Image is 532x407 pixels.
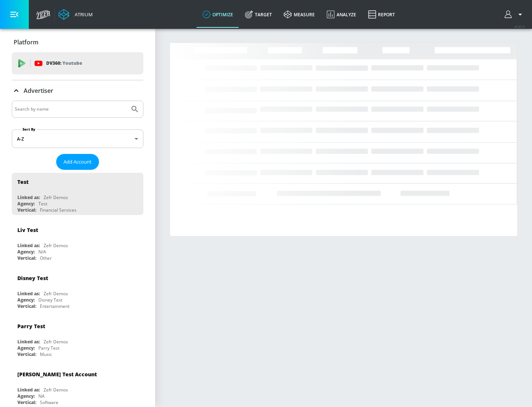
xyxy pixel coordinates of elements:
[278,1,321,28] a: measure
[40,351,52,357] div: Music
[17,339,40,345] div: Linked as:
[12,129,143,148] div: A-Z
[44,387,68,393] div: Zefr Demos
[12,317,143,359] div: Parry TestLinked as:Zefr DemosAgency:Parry TestVertical:Music
[64,158,92,166] span: Add Account
[17,371,97,378] div: [PERSON_NAME] Test Account
[38,393,45,399] div: NA
[17,290,40,297] div: Linked as:
[17,393,35,399] div: Agency:
[46,59,82,67] p: DV360:
[12,173,143,215] div: TestLinked as:Zefr DemosAgency:TestVertical:Financial Services
[197,1,239,28] a: optimize
[321,1,362,28] a: Analyze
[17,194,40,201] div: Linked as:
[38,201,47,207] div: Test
[17,387,40,393] div: Linked as:
[12,269,143,311] div: Disney TestLinked as:Zefr DemosAgency:Disney TestVertical:Entertainment
[58,9,93,20] a: Atrium
[24,87,53,95] p: Advertiser
[17,249,35,255] div: Agency:
[17,201,35,207] div: Agency:
[362,1,401,28] a: Report
[40,303,69,309] div: Entertainment
[17,275,48,282] div: Disney Test
[12,52,143,74] div: DV360: Youtube
[17,242,40,249] div: Linked as:
[15,104,127,114] input: Search by name
[44,339,68,345] div: Zefr Demos
[17,255,36,261] div: Vertical:
[17,297,35,303] div: Agency:
[12,221,143,263] div: Liv TestLinked as:Zefr DemosAgency:N/AVertical:Other
[62,59,82,67] p: Youtube
[56,154,99,170] button: Add Account
[72,11,93,18] div: Atrium
[17,399,36,406] div: Vertical:
[17,226,38,233] div: Liv Test
[17,345,35,351] div: Agency:
[12,32,143,53] div: Platform
[44,242,68,249] div: Zefr Demos
[40,255,52,261] div: Other
[12,80,143,101] div: Advertiser
[14,38,38,46] p: Platform
[40,207,76,213] div: Financial Services
[17,178,28,185] div: Test
[17,207,36,213] div: Vertical:
[38,249,46,255] div: N/A
[44,290,68,297] div: Zefr Demos
[21,127,37,132] label: Sort By
[38,297,62,303] div: Disney Test
[17,323,45,330] div: Parry Test
[17,351,36,357] div: Vertical:
[38,345,59,351] div: Parry Test
[44,194,68,201] div: Zefr Demos
[17,303,36,309] div: Vertical:
[239,1,278,28] a: Target
[514,24,525,28] span: v 4.32.0
[40,399,58,406] div: Software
